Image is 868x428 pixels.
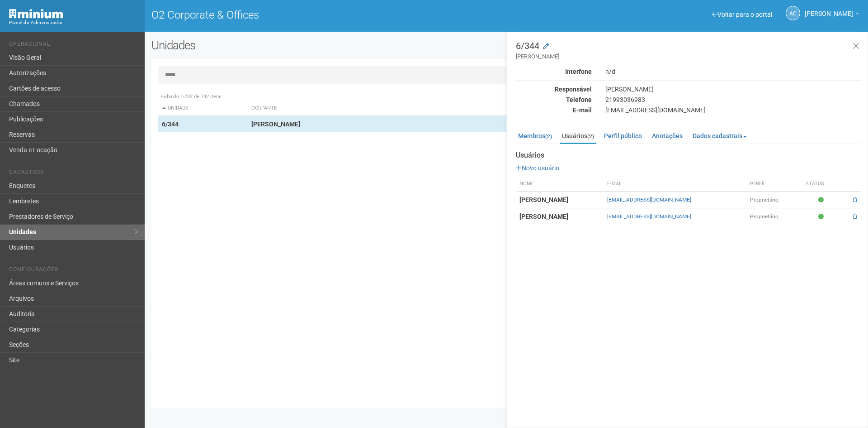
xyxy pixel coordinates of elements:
td: Proprietário [746,208,802,225]
small: (2) [545,133,552,139]
div: Telefone [509,96,599,104]
div: 21993036983 [599,96,868,104]
div: Exibindo 1-732 de 732 itens [158,93,854,101]
h2: Unidades [151,38,439,52]
td: Proprietário [746,192,802,208]
th: Perfil [746,177,802,192]
div: [PERSON_NAME] [599,85,868,93]
a: Membros(2) [516,129,554,143]
small: (2) [587,133,594,139]
div: [EMAIL_ADDRESS][DOMAIN_NAME] [599,106,868,114]
span: Ana Carla de Carvalho Silva [805,1,853,17]
th: Ocupante: activate to sort column ascending [248,101,555,116]
a: [EMAIL_ADDRESS][DOMAIN_NAME] [607,213,691,220]
a: Novo usuário [516,164,559,172]
small: [PERSON_NAME] [516,53,861,61]
div: Responsável [509,85,599,93]
div: E-mail [509,106,599,114]
th: Status [802,177,842,192]
a: Perfil público [602,129,644,143]
h1: O2 Corporate & Offices [151,9,500,21]
strong: 6/344 [162,120,179,128]
strong: [PERSON_NAME] [519,213,568,220]
div: Painel do Administrador [9,19,138,27]
li: Operacional [9,41,138,50]
li: Cadastros [9,169,138,178]
a: Modificar a unidade [543,42,549,51]
strong: [PERSON_NAME] [251,120,300,128]
th: Nome [516,177,604,192]
h3: 6/344 [516,41,861,61]
th: Unidade: activate to sort column descending [158,101,248,116]
a: [PERSON_NAME] [805,11,859,19]
div: n/d [599,67,868,76]
a: Voltar para o portal [712,11,772,18]
img: Minium [9,9,63,19]
th: E-mail [604,177,746,192]
a: AC [786,6,800,20]
a: [EMAIL_ADDRESS][DOMAIN_NAME] [607,197,691,203]
strong: [PERSON_NAME] [519,196,568,203]
strong: Usuários [516,151,861,159]
div: Interfone [509,67,599,76]
a: Anotações [650,129,685,143]
span: Ativo [818,196,826,204]
span: Ativo [818,213,826,221]
a: Dados cadastrais [690,129,749,143]
li: Configurações [9,266,138,276]
a: Usuários(2) [560,129,596,144]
